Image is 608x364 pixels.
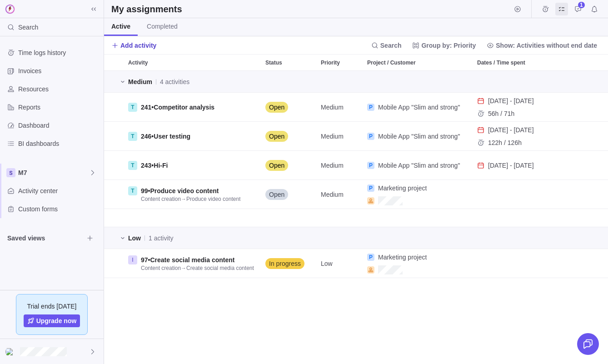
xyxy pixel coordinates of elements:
[128,161,137,170] div: T
[321,161,344,170] span: Medium
[125,93,262,122] div: Activity
[539,3,552,15] span: Time logs
[364,151,473,180] div: Project / Customer
[128,103,137,112] div: T
[488,109,514,118] span: Time spent: 56h. Time left: 15h
[269,259,301,268] span: In progress
[364,249,473,278] div: Project / Customer
[473,122,574,151] div: Dates / Time spent
[488,138,522,147] span: Time spent: 122h. Time left: 4h
[262,180,317,209] div: Status
[141,255,234,264] span: •
[147,22,178,31] span: Completed
[378,103,460,112] a: Mobile App "Slim and strong"
[4,3,16,15] img: logo
[125,151,262,180] div: Activity
[150,187,219,194] span: Produce video content
[141,161,168,170] span: •
[367,162,374,169] div: P
[378,253,427,262] a: Marketing project
[367,133,374,140] div: P
[378,132,460,141] a: Mobile App "Slim and strong"
[269,161,284,170] span: Open
[321,190,344,199] span: Medium
[154,133,190,140] span: User testing
[488,125,534,135] span: 10 Feb - 21 Feb
[24,314,80,327] span: Upgrade now
[367,254,374,261] div: P
[321,259,333,268] span: Low
[150,256,234,264] span: Create social media content
[128,255,137,264] div: I
[378,133,460,140] span: Mobile App "Slim and strong"
[317,180,364,209] div: Priority
[364,122,473,151] div: Project / Customer
[317,180,364,209] div: Medium
[317,122,364,150] div: Medium
[511,3,524,15] span: Start timer
[5,346,16,357] div: Emily Halvorson
[378,162,460,169] span: Mobile App "Slim and strong"
[473,180,574,209] div: Dates / Time spent
[18,66,100,75] span: Invoices
[125,249,262,278] div: Activity
[364,209,473,227] div: Project / Customer
[141,104,151,111] span: 241
[317,122,364,151] div: Priority
[317,93,364,121] div: Medium
[128,58,148,67] span: Activity
[364,93,473,122] div: Project / Customer
[265,58,282,67] span: Status
[141,196,181,202] span: Content creation
[111,39,156,52] span: Add activity
[27,302,77,311] span: Trial ends [DATE]
[141,132,190,141] span: •
[317,209,364,227] div: Priority
[141,103,214,112] span: •
[378,254,427,261] span: Marketing project
[154,162,168,169] span: Hi-Fi
[380,41,402,50] span: Search
[18,103,100,112] span: Reports
[572,3,584,15] span: Approval requests
[378,161,460,170] a: Mobile App "Slim and strong"
[477,58,525,67] span: Dates / Time spent
[367,104,374,111] div: P
[18,186,100,195] span: Activity center
[186,265,254,271] span: Create social media content
[572,7,584,14] a: Approval requests
[84,232,96,244] span: Browse views
[125,122,262,151] div: Activity
[125,209,262,227] div: Activity
[18,168,89,177] span: M7
[141,256,148,264] span: 97
[588,7,601,14] a: Notifications
[269,132,284,141] span: Open
[160,77,189,86] span: 4 activities
[496,41,597,50] span: Show: Activities without end date
[18,23,38,32] span: Search
[154,104,214,111] span: Competitor analysis
[18,204,100,214] span: Custom forms
[473,209,574,227] div: Dates / Time spent
[483,39,601,52] span: Show: Activities without end date
[186,196,240,202] span: Produce video content
[555,3,568,15] span: My assignments
[18,139,100,148] span: BI dashboards
[488,161,534,170] span: 24 Feb - 28 Mar
[367,184,374,192] div: P
[269,190,284,199] span: Open
[141,264,254,272] span: →
[128,234,141,243] span: Low
[321,58,340,67] span: Priority
[262,93,317,122] div: Status
[364,180,473,209] div: Project / Customer
[262,122,317,151] div: Status
[378,104,460,111] span: Mobile App "Slim and strong"
[269,103,284,112] span: Open
[18,121,100,130] span: Dashboard
[473,93,574,122] div: Dates / Time spent
[409,39,479,52] span: Group by: Priority
[317,55,364,70] div: Priority
[588,3,601,15] span: Notifications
